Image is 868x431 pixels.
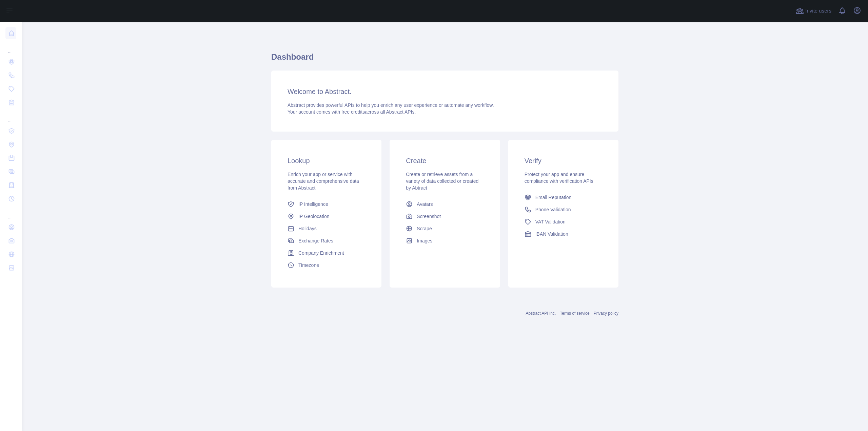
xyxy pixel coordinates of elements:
a: VAT Validation [522,216,605,228]
a: Abstract API Inc. [526,311,556,316]
span: Abstract provides powerful APIs to help you enrich any user experience or automate any workflow. [288,102,494,108]
a: IP Intelligence [285,198,368,210]
span: Exchange Rates [298,237,333,244]
a: Holidays [285,222,368,235]
a: Privacy policy [594,311,618,316]
h3: Verify [525,156,602,165]
a: Email Reputation [522,191,605,203]
span: Images [417,237,432,244]
span: Your account comes with across all Abstract APIs. [288,109,416,115]
a: Exchange Rates [285,235,368,247]
div: ... [5,206,16,220]
a: Company Enrichment [285,247,368,259]
span: Protect your app and ensure compliance with verification APIs [525,172,593,184]
a: Screenshot [403,210,486,222]
div: ... [5,41,16,54]
span: IP Intelligence [298,201,328,208]
span: VAT Validation [535,218,566,225]
a: Images [403,235,486,247]
span: Enrich your app or service with accurate and comprehensive data from Abstract [288,172,359,191]
a: Phone Validation [522,203,605,216]
span: Timezone [298,262,319,269]
span: IP Geolocation [298,213,330,220]
h3: Create [406,156,484,165]
span: Scrape [417,225,432,232]
span: Holidays [298,225,317,232]
a: IP Geolocation [285,210,368,222]
span: Email Reputation [535,194,572,201]
span: IBAN Validation [535,231,568,237]
span: Screenshot [417,213,441,220]
button: Invite users [794,5,833,16]
span: Invite users [805,7,831,15]
a: IBAN Validation [522,228,605,240]
a: Timezone [285,259,368,271]
span: Phone Validation [535,206,571,213]
div: ... [5,110,16,123]
h3: Welcome to Abstract. [288,87,602,96]
span: Avatars [417,201,433,208]
a: Scrape [403,222,486,235]
h1: Dashboard [271,52,618,68]
h3: Lookup [288,156,365,165]
span: free credits [341,109,365,115]
span: Company Enrichment [298,250,344,256]
a: Terms of service [560,311,589,316]
a: Avatars [403,198,486,210]
span: Create or retrieve assets from a variety of data collected or created by Abtract [406,172,478,191]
